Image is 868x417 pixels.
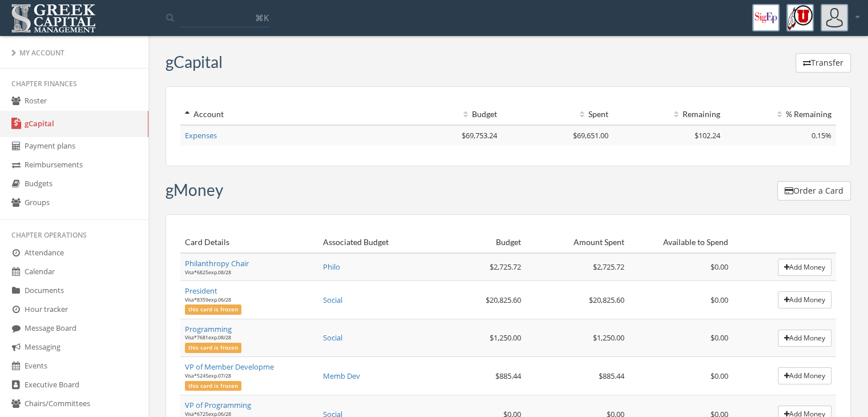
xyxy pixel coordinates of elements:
[185,324,232,334] a: Programming
[593,262,624,272] span: $2,725.72
[710,371,728,381] span: $0.00
[185,334,314,342] div: Visa * 7681 exp. 08 / 28
[506,109,608,120] div: Spent
[323,262,340,272] a: Philo
[796,53,851,73] button: Transfer
[710,295,728,305] span: $0.00
[185,381,241,391] span: this card is frozen
[778,291,831,308] button: Add Money
[695,130,720,141] span: $102.24
[526,232,629,253] th: Amount Spent
[323,295,342,305] a: Social
[185,362,274,372] a: VP of Member Developme
[185,372,314,380] div: Visa * 5245 exp. 07 / 28
[185,258,249,268] a: Philanthropy Chair
[778,367,831,384] button: Add Money
[593,332,624,343] span: $1,250.00
[255,12,269,23] span: ⌘K
[599,371,624,381] span: $885.44
[777,181,851,201] button: Order a Card
[185,109,386,120] div: Account
[710,262,728,272] span: $0.00
[180,232,318,253] th: Card Details
[710,332,728,343] span: $0.00
[165,181,223,199] h3: gMoney
[165,53,223,71] h3: gCapital
[589,295,624,305] span: $20,825.60
[185,304,241,315] span: this card is frozen
[185,296,314,304] div: Visa * 8359 exp. 06 / 28
[778,330,831,347] button: Add Money
[462,130,497,141] span: $69,753.24
[185,130,217,141] a: Expenses
[812,130,831,141] span: 0.15%
[729,109,831,120] div: % Remaining
[486,295,521,305] span: $20,825.60
[495,371,521,381] span: $885.44
[395,109,497,120] div: Budget
[323,332,342,343] a: Social
[778,259,831,276] button: Add Money
[318,232,422,253] th: Associated Budget
[185,343,241,353] span: this card is frozen
[323,371,360,381] a: Memb Dev
[629,232,732,253] th: Available to Spend
[573,130,608,141] span: $69,651.00
[490,262,521,272] span: $2,725.72
[185,269,314,276] div: Visa * 6825 exp. 08 / 28
[11,48,137,58] div: My Account
[185,286,217,296] a: President
[185,400,251,410] a: VP of Programming
[490,332,521,343] span: $1,250.00
[422,232,525,253] th: Budget
[617,109,720,120] div: Remaining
